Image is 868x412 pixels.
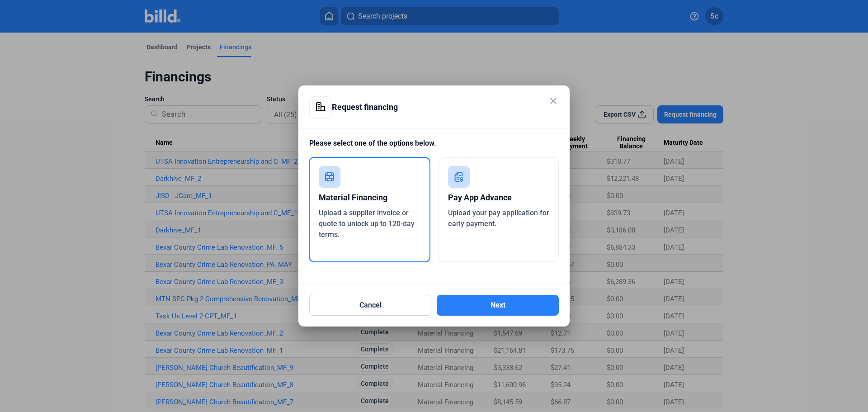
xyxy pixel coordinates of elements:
div: Material Financing [319,188,420,208]
span: Upload a supplier invoice or quote to unlock up to 120-day terms. [319,208,415,239]
div: Pay App Advance [448,188,550,208]
mat-icon: close [548,95,559,106]
div: Please select one of the options below. [309,138,559,157]
div: Request financing [309,96,536,118]
span: Upload your pay application for early payment. [448,208,549,228]
button: Next [437,295,559,316]
button: Cancel [309,295,431,316]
